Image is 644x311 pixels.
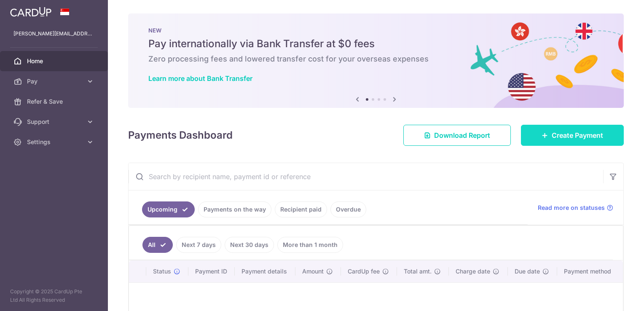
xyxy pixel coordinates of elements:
a: Next 30 days [225,237,274,253]
p: NEW [148,27,604,34]
a: Download Report [403,125,511,146]
span: Read more on statuses [538,204,605,212]
a: Recipient paid [275,201,327,217]
h4: Payments Dashboard [128,128,233,143]
img: CardUp [10,7,51,17]
span: Home [27,57,83,65]
a: All [142,237,173,253]
span: Status [153,267,171,276]
span: Total amt. [404,267,432,276]
span: Create Payment [552,130,603,140]
span: Due date [515,267,540,276]
a: Payments on the way [198,201,271,217]
a: Create Payment [521,125,624,146]
img: Bank transfer banner [128,13,624,108]
a: Overdue [330,201,366,217]
span: CardUp fee [348,267,380,276]
th: Payment ID [188,260,235,282]
input: Search by recipient name, payment id or reference [129,163,603,190]
span: Pay [27,77,83,86]
span: Support [27,118,83,126]
span: Amount [302,267,324,276]
h5: Pay internationally via Bank Transfer at $0 fees [148,37,604,51]
span: Charge date [456,267,490,276]
h6: Zero processing fees and lowered transfer cost for your overseas expenses [148,54,604,64]
p: [PERSON_NAME][EMAIL_ADDRESS][DOMAIN_NAME] [13,29,94,38]
span: Refer & Save [27,97,83,106]
a: Read more on statuses [538,204,613,212]
span: Settings [27,138,83,146]
a: More than 1 month [277,237,343,253]
span: Download Report [434,130,490,140]
th: Payment method [557,260,623,282]
a: Learn more about Bank Transfer [148,74,252,83]
th: Payment details [235,260,295,282]
a: Upcoming [142,201,195,217]
a: Next 7 days [176,237,221,253]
